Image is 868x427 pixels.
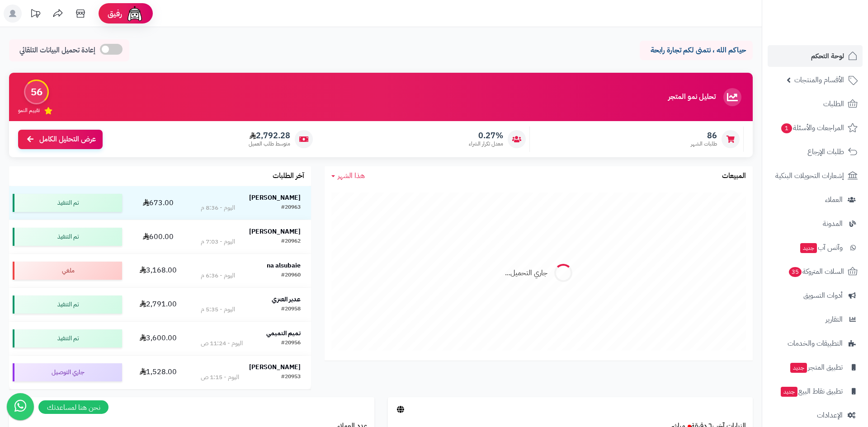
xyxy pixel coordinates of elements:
span: الإعدادات [817,409,843,422]
div: اليوم - 8:36 م [201,203,235,212]
strong: [PERSON_NAME] [249,362,301,372]
h3: المبيعات [722,172,746,180]
span: المدونة [823,217,843,230]
a: السلات المتروكة35 [768,261,863,282]
div: تم التنفيذ [13,194,122,212]
div: جاري التحميل... [505,268,547,278]
span: 2,792.28 [249,131,290,141]
div: #20963 [281,203,301,212]
span: التطبيقات والخدمات [788,337,843,350]
div: تم التنفيذ [13,296,122,314]
a: إشعارات التحويلات البنكية [768,165,863,187]
span: العملاء [825,193,843,206]
div: اليوم - 11:24 ص [201,339,243,348]
a: أدوات التسويق [768,285,863,306]
span: تقييم النمو [18,107,40,114]
span: 35 [789,267,802,277]
td: 600.00 [126,220,191,253]
a: طلبات الإرجاع [768,141,863,163]
h3: آخر الطلبات [273,172,304,180]
h3: تحليل نمو المتجر [668,93,716,101]
div: جاري التوصيل [13,363,122,381]
a: لوحة التحكم [768,45,863,67]
div: اليوم - 5:35 م [201,305,235,314]
td: 3,600.00 [126,322,191,355]
div: #20953 [281,373,301,382]
div: تم التنفيذ [13,329,122,347]
strong: عدير العنزي [272,295,301,304]
div: #20956 [281,339,301,348]
span: الأقسام والمنتجات [794,74,844,86]
span: طلبات الشهر [691,140,717,148]
span: جديد [800,243,817,253]
a: الإعدادات [768,404,863,426]
a: عرض التحليل الكامل [18,130,103,149]
span: المراجعات والأسئلة [780,122,844,134]
div: ملغي [13,262,122,280]
span: رفيق [108,8,122,19]
p: حياكم الله ، نتمنى لكم تجارة رابحة [646,45,746,56]
span: السلات المتروكة [788,265,844,278]
a: تحديثات المنصة [24,5,47,25]
span: تطبيق المتجر [789,361,843,374]
div: #20962 [281,237,301,246]
span: جديد [781,387,797,397]
span: إعادة تحميل البيانات التلقائي [19,45,95,56]
td: 673.00 [126,186,191,220]
span: التقارير [826,313,843,326]
span: عرض التحليل الكامل [39,134,96,145]
td: 2,791.00 [126,288,191,321]
a: تطبيق المتجرجديد [768,357,863,378]
span: جديد [790,363,807,373]
a: التقارير [768,309,863,330]
a: العملاء [768,189,863,211]
a: المراجعات والأسئلة1 [768,117,863,139]
span: لوحة التحكم [811,50,844,62]
strong: na alsubaie [267,261,301,270]
div: تم التنفيذ [13,228,122,246]
span: 1 [781,123,792,133]
a: التطبيقات والخدمات [768,333,863,354]
div: #20960 [281,271,301,280]
div: اليوم - 7:03 م [201,237,235,246]
span: تطبيق نقاط البيع [780,385,843,398]
span: 86 [691,131,717,141]
a: المدونة [768,213,863,235]
span: هذا الشهر [338,170,365,181]
div: اليوم - 1:15 ص [201,373,239,382]
td: 1,528.00 [126,356,191,389]
span: معدل تكرار الشراء [469,140,503,148]
div: اليوم - 6:36 م [201,271,235,280]
a: الطلبات [768,93,863,115]
a: هذا الشهر [331,171,365,181]
strong: [PERSON_NAME] [249,193,301,202]
a: تطبيق نقاط البيعجديد [768,380,863,402]
span: متوسط طلب العميل [249,140,290,148]
img: ai-face.png [126,5,144,23]
span: أدوات التسويق [803,289,843,302]
span: وآتس آب [799,241,843,254]
strong: تميم التميمي [266,328,301,338]
td: 3,168.00 [126,254,191,287]
div: #20958 [281,305,301,314]
a: وآتس آبجديد [768,237,863,258]
span: 0.27% [469,131,503,141]
strong: [PERSON_NAME] [249,227,301,236]
span: إشعارات التحويلات البنكية [775,169,844,182]
span: الطلبات [823,98,844,110]
span: طلبات الإرجاع [807,145,844,158]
